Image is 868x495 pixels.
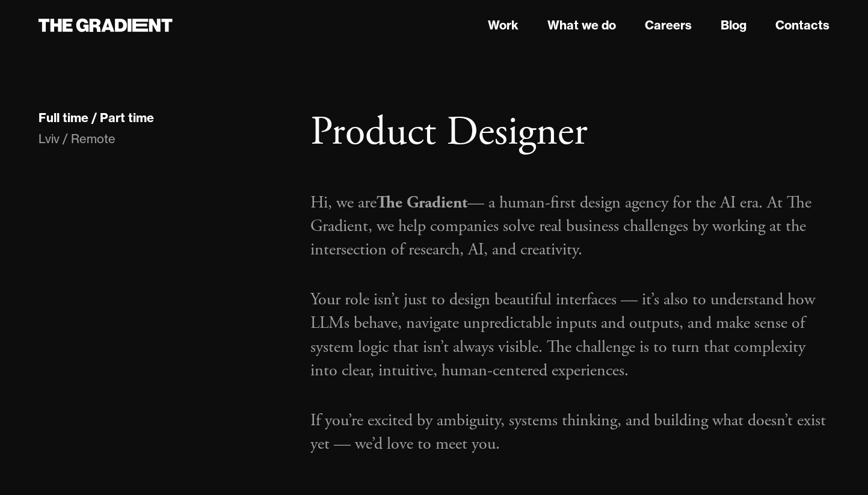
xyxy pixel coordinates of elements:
[547,16,616,34] a: What we do
[721,16,746,34] a: Blog
[645,16,692,34] a: Careers
[488,16,519,34] a: Work
[38,131,286,147] div: Lviv / Remote
[310,409,830,456] p: If you’re excited by ambiguity, systems thinking, and building what doesn’t exist yet — we’d love...
[310,191,830,262] p: Hi, we are — a human-first design agency for the AI era. At The Gradient, we help companies solve...
[310,108,830,158] h1: Product Designer
[377,192,467,214] strong: The Gradient
[310,288,830,383] p: Your role isn’t just to design beautiful interfaces — it’s also to understand how LLMs behave, na...
[775,16,830,34] a: Contacts
[38,110,154,126] div: Full time / Part time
